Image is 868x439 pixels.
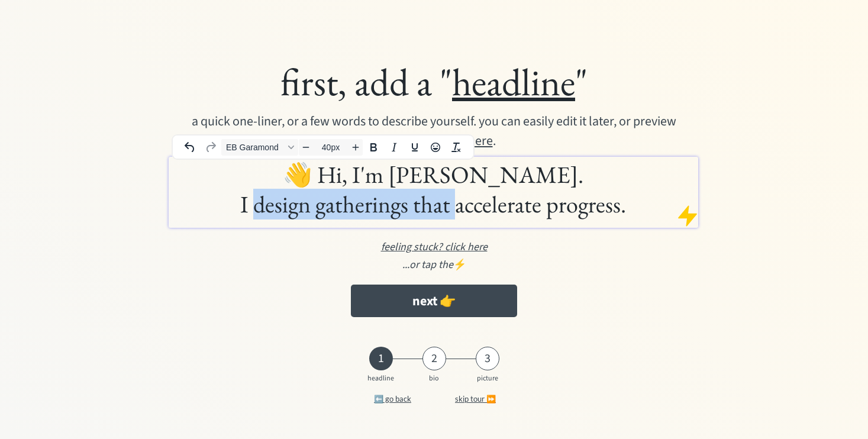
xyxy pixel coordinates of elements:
[354,387,431,411] button: ⬅️ go back
[425,139,446,156] button: Emojis
[384,139,404,156] button: Italic
[473,375,502,383] div: picture
[468,131,493,150] u: here
[366,375,396,383] div: headline
[446,139,466,156] button: Clear formatting
[299,139,313,156] button: Decrease font size
[422,351,446,366] div: 2
[437,387,514,411] button: skip tour ⏩
[476,351,499,366] div: 3
[351,285,517,317] button: next 👉
[402,257,453,272] em: ...or tap the
[420,375,449,383] div: bio
[108,58,760,106] div: first, add a " "
[369,351,393,366] div: 1
[108,257,760,273] div: ⚡️
[381,240,488,254] u: feeling stuck? click here
[180,139,200,156] button: Undo
[349,139,363,156] button: Increase font size
[363,139,383,156] button: Bold
[452,57,575,106] u: headline
[226,143,284,152] span: EB Garamond
[201,139,221,156] button: Redo
[185,112,683,151] div: a quick one-liner, or a few words to describe yourself. you can easily edit it later, or preview ...
[221,139,298,156] button: Font EB Garamond
[405,139,425,156] button: Underline
[172,160,695,219] h1: 👋 Hi, I'm [PERSON_NAME]. I design gatherings that accelerate progress.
